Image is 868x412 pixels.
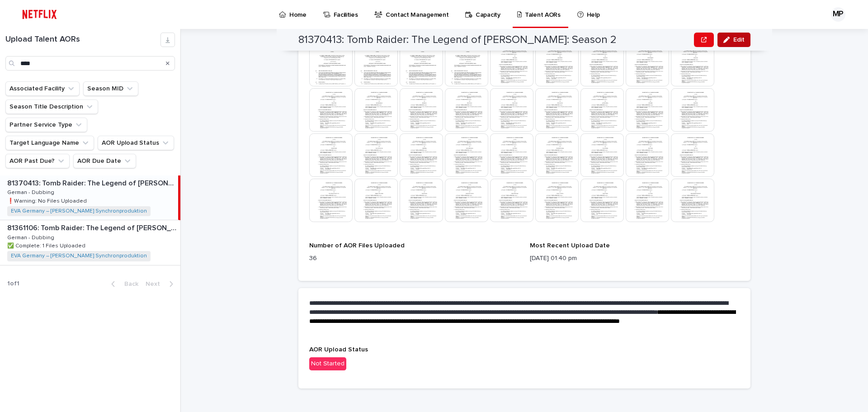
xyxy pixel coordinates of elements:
button: AOR Past Due? [5,154,70,168]
button: Associated Facility [5,81,80,96]
button: Target Language Name [5,136,94,150]
h2: 81370413: Tomb Raider: The Legend of [PERSON_NAME]: Season 2 [298,33,617,47]
span: Edit [733,37,745,43]
button: Next [142,280,180,288]
button: AOR Upload Status [98,136,174,150]
button: Partner Service Type [5,118,87,132]
span: AOR Upload Status [309,346,368,353]
button: Season MID [83,81,138,96]
input: Search [5,56,175,71]
div: Not Started [309,357,346,370]
button: AOR Due Date [73,154,136,168]
p: 81370413: Tomb Raider: The Legend of Lara Croft: Season 2 [7,177,176,188]
p: [DATE] 01:40 pm [530,254,740,263]
span: Back [119,281,138,287]
a: EVA Germany – [PERSON_NAME] Synchronproduktion [11,208,147,214]
h1: Upload Talent AORs [5,35,160,45]
div: MP [831,7,845,22]
button: Back [104,280,142,288]
span: Number of AOR Files Uploaded [309,242,405,249]
p: German - Dubbing [7,233,56,241]
p: ❗️Warning: No Files Uploaded [7,196,89,204]
p: ✅ Complete: 1 Files Uploaded [7,241,87,249]
button: Edit [717,33,750,47]
p: German - Dubbing [7,188,56,196]
p: 81361106: Tomb Raider: The Legend of Lara Croft: Season 1 [7,222,179,232]
img: ifQbXi3ZQGMSEF7WDB7W [18,5,61,24]
button: Season Title Description [5,99,98,114]
span: Most Recent Upload Date [530,242,610,249]
p: 36 [309,254,519,263]
a: EVA Germany – [PERSON_NAME] Synchronproduktion [11,253,147,259]
span: Next [146,281,165,287]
